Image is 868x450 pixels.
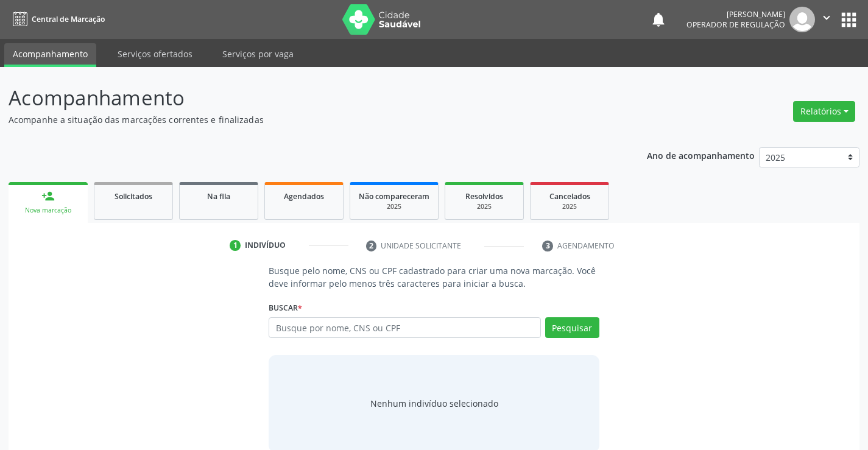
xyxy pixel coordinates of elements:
[41,189,55,203] div: person_add
[245,240,286,251] div: Indivíduo
[359,202,429,211] div: 2025
[793,101,855,122] button: Relatórios
[269,317,540,338] input: Busque por nome, CNS ou CPF
[4,43,96,67] a: Acompanhamento
[214,43,302,65] a: Serviços por vaga
[370,397,498,410] div: Nenhum indivíduo selecionado
[9,83,604,113] p: Acompanhamento
[650,11,667,28] button: notifications
[109,43,201,65] a: Serviços ofertados
[32,14,105,24] span: Central de Marcação
[549,191,590,202] span: Cancelados
[686,19,785,30] span: Operador de regulação
[269,298,302,317] label: Buscar
[9,9,105,29] a: Central de Marcação
[17,206,79,215] div: Nova marcação
[284,191,324,202] span: Agendados
[359,191,429,202] span: Não compareceram
[207,191,230,202] span: Na fila
[465,191,503,202] span: Resolvidos
[115,191,152,202] span: Solicitados
[454,202,515,211] div: 2025
[815,7,838,32] button: 
[686,9,785,19] div: [PERSON_NAME]
[230,240,241,251] div: 1
[647,147,755,163] p: Ano de acompanhamento
[789,7,815,32] img: img
[838,9,859,30] button: apps
[539,202,600,211] div: 2025
[9,113,604,126] p: Acompanhe a situação das marcações correntes e finalizadas
[545,317,599,338] button: Pesquisar
[269,264,599,290] p: Busque pelo nome, CNS ou CPF cadastrado para criar uma nova marcação. Você deve informar pelo men...
[820,11,833,24] i: 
